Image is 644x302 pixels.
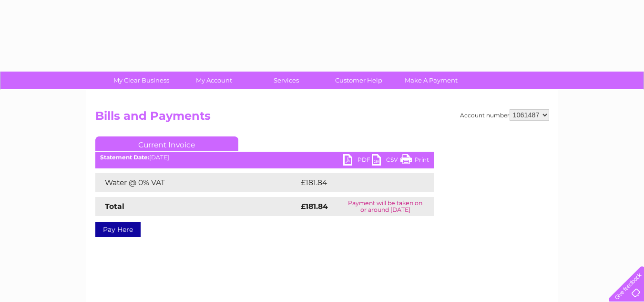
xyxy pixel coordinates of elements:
a: Current Invoice [95,136,238,151]
td: Water @ 0% VAT [95,173,298,192]
td: £181.84 [298,173,416,192]
a: Make A Payment [392,72,470,89]
strong: Total [105,202,124,211]
a: My Clear Business [102,72,181,89]
div: [DATE] [95,154,434,161]
a: CSV [372,154,400,168]
a: Print [400,154,429,168]
a: Customer Help [319,72,398,89]
a: PDF [343,154,372,168]
a: Services [247,72,326,89]
strong: £181.84 [301,202,328,211]
td: Payment will be taken on or around [DATE] [337,197,433,216]
b: Statement Date: [100,154,149,161]
h2: Bills and Payments [95,109,549,127]
a: My Account [174,72,253,89]
div: Account number [460,109,549,121]
a: Pay Here [95,222,141,237]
